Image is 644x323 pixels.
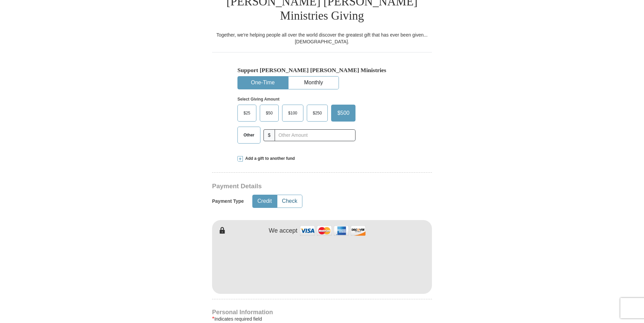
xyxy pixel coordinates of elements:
img: credit cards accepted [299,223,367,238]
h4: Personal Information [212,309,432,315]
span: $ [263,129,275,141]
div: Together, we're helping people all over the world discover the greatest gift that has ever been g... [212,31,432,45]
span: $250 [309,108,325,118]
h5: Support [PERSON_NAME] [PERSON_NAME] Ministries [237,67,407,74]
button: Credit [253,195,277,208]
span: Other [240,130,258,140]
span: $100 [285,108,301,118]
span: $500 [334,108,353,118]
span: Add a gift to another fund [243,156,295,161]
div: Indicates required field [212,315,432,323]
input: Other Amount [275,129,355,141]
span: $50 [262,108,276,118]
h3: Payment Details [212,182,385,190]
button: Monthly [289,77,339,89]
h4: We accept [269,227,298,235]
strong: Select Giving Amount [237,97,279,102]
span: $25 [240,108,254,118]
h5: Payment Type [212,198,244,204]
button: One-Time [238,77,288,89]
button: Check [277,195,302,208]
